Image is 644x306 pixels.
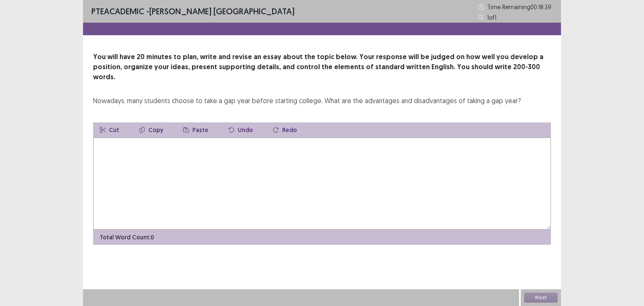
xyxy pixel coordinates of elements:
[93,96,521,106] div: Nowadays, many students choose to take a gap year before starting college. What are the advantage...
[91,5,294,18] p: - [PERSON_NAME] [GEOGRAPHIC_DATA]
[93,122,126,137] button: Cut
[132,122,170,137] button: Copy
[487,3,553,11] p: Time Remaining 00 : 18 : 39
[266,122,304,137] button: Redo
[487,13,496,22] p: 1 of 1
[93,52,551,82] p: You will have 20 minutes to plan, write and revise an essay about the topic below. Your response ...
[222,122,260,137] button: Undo
[100,233,154,242] p: Total Word Count: 0
[177,122,215,137] button: Paste
[91,6,144,16] span: PTE academic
